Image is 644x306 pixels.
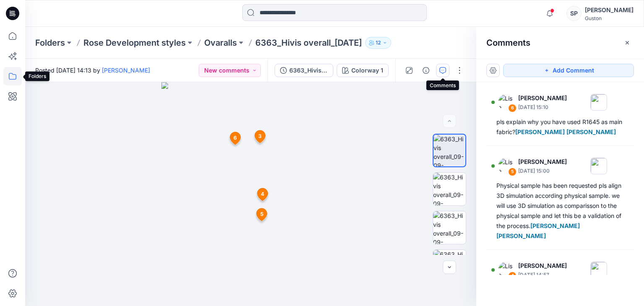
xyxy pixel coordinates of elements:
a: Folders [35,37,65,49]
img: 6363_Hivis overall_09-09-2025_Colorway 1_Front [434,135,465,166]
p: [DATE] 14:57 [518,271,567,279]
a: Rose Development styles [83,37,186,49]
img: Lise Blomqvist [498,94,515,111]
div: pls explain why you have used R1645 as main fabric? [496,117,624,137]
div: SP [566,6,582,21]
p: 6363_Hivis overall_[DATE] [255,37,362,49]
p: [PERSON_NAME] [518,157,567,167]
a: [PERSON_NAME] [102,67,150,74]
img: Lise Blomqvist [498,262,515,278]
div: 6 [508,104,517,112]
div: Colorway 1 [351,66,383,75]
img: 6363_Hivis overall_09-09-2025_Colorway 1_Left [433,211,466,244]
img: 6363_Hivis overall_09-09-2025_Colorway 1_Right [433,250,466,283]
p: [PERSON_NAME] [518,261,567,271]
p: 12 [376,38,381,47]
span: [PERSON_NAME] [566,128,616,135]
p: [DATE] 15:10 [518,103,567,112]
div: 6363_Hivis overall_[DATE] [289,66,328,75]
div: Physical sample has been requested pls align 3D simulation according physical sample. we will use... [496,181,624,241]
h2: Comments [486,38,530,48]
span: [PERSON_NAME] [530,222,580,229]
div: 5 [508,168,517,176]
button: Details [419,64,433,77]
p: [PERSON_NAME] [518,93,567,103]
button: Colorway 1 [337,64,389,77]
span: Posted [DATE] 14:13 by [35,66,150,75]
button: Add Comment [503,64,634,77]
span: [PERSON_NAME] [496,232,546,239]
a: Ovaralls [204,37,237,49]
img: 6363_Hivis overall_09-09-2025_Colorway 1_Back [433,173,466,205]
div: Guston [585,15,634,21]
div: 4 [508,272,517,280]
span: [PERSON_NAME] [515,128,565,135]
button: 6363_Hivis overall_[DATE] [275,64,333,77]
button: 12 [365,37,391,49]
p: [DATE] 15:00 [518,167,567,175]
img: eyJhbGciOiJIUzI1NiIsImtpZCI6IjAiLCJzbHQiOiJzZXMiLCJ0eXAiOiJKV1QifQ.eyJkYXRhIjp7InR5cGUiOiJzdG9yYW... [161,82,340,306]
div: [PERSON_NAME] [585,5,634,15]
img: Lise Blomqvist [498,158,515,174]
